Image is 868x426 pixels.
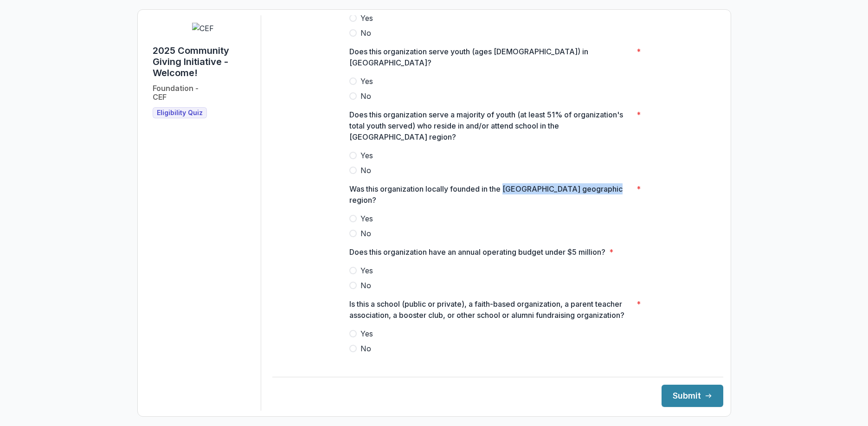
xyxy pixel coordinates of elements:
span: No [360,27,371,39]
span: Yes [360,150,373,161]
p: Does this organization serve youth (ages [DEMOGRAPHIC_DATA]) in [GEOGRAPHIC_DATA]? [349,46,633,68]
h1: 2025 Community Giving Initiative - Welcome! [153,45,253,78]
span: No [360,280,371,291]
p: Was this organization locally founded in the [GEOGRAPHIC_DATA] geographic region? [349,183,633,206]
span: Yes [360,213,373,224]
p: Is this a school (public or private), a faith-based organization, a parent teacher association, a... [349,298,633,321]
span: No [360,228,371,239]
button: Submit [662,385,723,407]
img: CEF [192,23,214,34]
span: Yes [360,328,373,339]
span: Yes [360,76,373,87]
span: Yes [360,13,373,24]
p: Does this organization have an annual operating budget under $5 million? [349,246,605,258]
span: No [360,343,371,354]
p: Does this organization serve a majority of youth (at least 51% of organization's total youth serv... [349,109,633,142]
span: No [360,90,371,102]
span: No [360,165,371,176]
span: Eligibility Quiz [157,109,203,117]
h2: Foundation - CEF [153,84,199,102]
span: Yes [360,265,373,276]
